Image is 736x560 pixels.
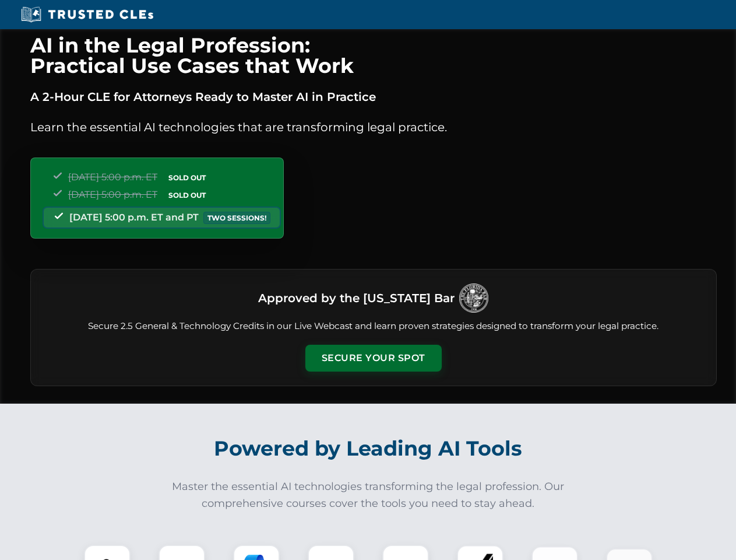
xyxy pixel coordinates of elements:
h3: Approved by the [US_STATE] Bar [258,288,455,309]
p: Learn the essential AI technologies that are transforming legal practice. [30,118,717,136]
span: [DATE] 5:00 p.m. ET [68,189,157,200]
span: SOLD OUT [164,189,210,201]
h2: Powered by Leading AI Tools [45,428,691,469]
button: Secure Your Spot [305,345,442,372]
span: SOLD OUT [164,171,210,184]
p: A 2-Hour CLE for Attorneys Ready to Master AI in Practice [30,87,717,106]
img: Logo [459,283,488,313]
img: Trusted CLEs [17,6,157,23]
span: [DATE] 5:00 p.m. ET [68,171,157,183]
p: Secure 2.5 General & Technology Credits in our Live Webcast and learn proven strategies designed ... [45,320,702,333]
p: Master the essential AI technologies transforming the legal profession. Our comprehensive courses... [164,478,572,512]
h1: AI in the Legal Profession: Practical Use Cases that Work [30,35,717,76]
